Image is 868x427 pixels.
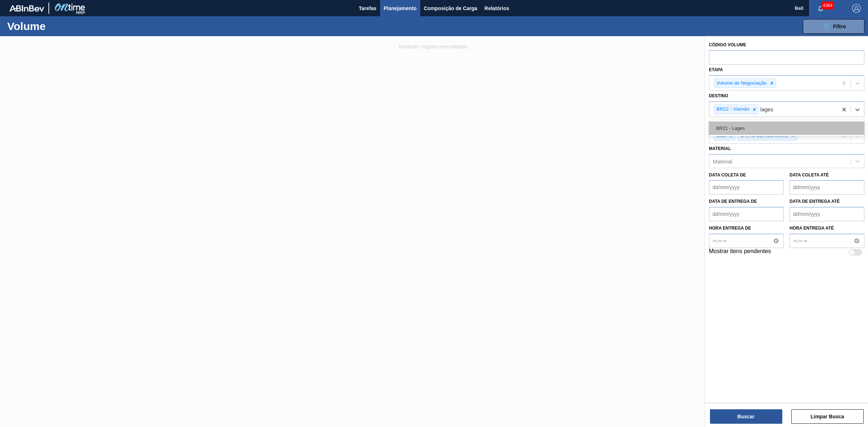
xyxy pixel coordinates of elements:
[384,4,417,13] span: Planejamento
[790,199,840,204] label: Data de Entrega até
[833,24,846,29] span: Filtro
[713,158,732,164] div: Material
[790,223,864,234] label: Hora entrega até
[790,207,864,221] input: dd/mm/yyyy
[709,207,784,221] input: dd/mm/yyyy
[709,121,864,135] div: BR21 - Lages
[709,120,731,125] label: Carteira
[714,79,768,88] div: Volume de Negociação
[709,223,784,234] label: Hora entrega de
[709,180,784,195] input: dd/mm/yyyy
[790,172,829,178] label: Data coleta até
[821,1,834,9] span: 4364
[424,4,477,13] span: Composição de Carga
[709,67,723,72] label: Etapa
[709,42,746,47] label: Código Volume
[709,146,731,151] label: Material
[9,5,44,12] img: TNhmsLtSVTkK8tSr43FrP2fwEKptu5GPRR3wAAAABJRU5ErkJggg==
[709,248,771,257] label: Mostrar itens pendentes
[714,105,750,114] div: BR22 - Viamão
[852,4,861,13] img: Logout
[809,3,832,13] button: Notificações
[709,199,757,204] label: Data de Entrega de
[790,180,864,195] input: dd/mm/yyyy
[359,4,376,13] span: Tarefas
[709,172,746,178] label: Data coleta de
[803,19,864,34] button: Filtro
[485,4,509,13] span: Relatórios
[709,93,728,98] label: Destino
[7,22,119,30] h1: Volume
